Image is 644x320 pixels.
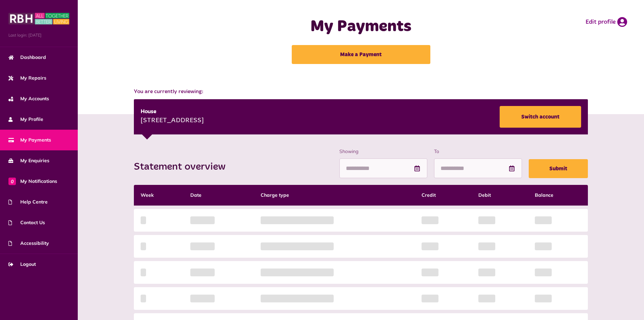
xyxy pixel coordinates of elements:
span: My Repairs [8,74,46,82]
span: My Enquiries [8,157,49,164]
div: [STREET_ADDRESS] [141,116,204,126]
span: 0 [8,177,16,185]
span: My Notifications [8,178,57,185]
span: Contact Us [8,219,45,226]
span: My Accounts [8,95,49,102]
a: Edit profile [586,17,627,27]
span: Dashboard [8,54,46,61]
a: Make a Payment [292,45,430,64]
span: My Profile [8,116,43,123]
span: My Payments [8,136,51,144]
span: Last login: [DATE] [8,32,69,38]
span: Logout [8,261,36,268]
span: Help Centre [8,198,48,206]
span: You are currently reviewing: [134,88,588,96]
img: MyRBH [8,12,69,25]
div: House [141,108,204,116]
a: Switch account [500,106,581,128]
h1: My Payments [226,17,496,37]
span: Accessibility [8,240,49,247]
